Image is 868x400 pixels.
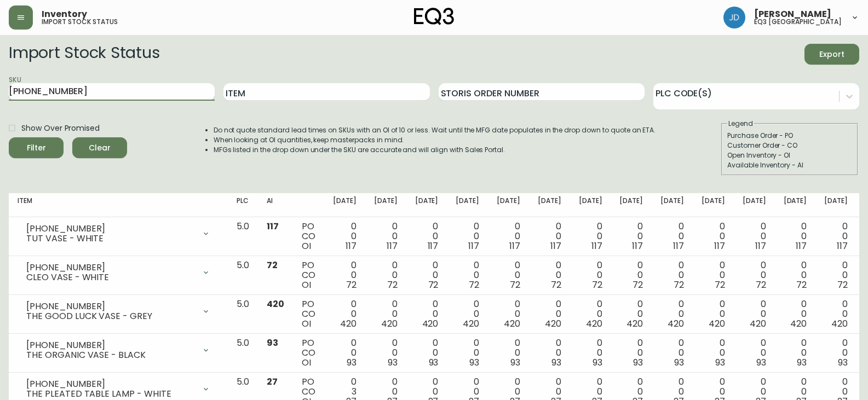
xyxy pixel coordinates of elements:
div: 0 0 [743,260,766,290]
span: Export [813,48,850,61]
span: 117 [346,240,357,252]
span: 420 [626,317,643,330]
div: 0 0 [538,299,561,329]
th: [DATE] [447,193,488,217]
span: Inventory [42,10,87,19]
div: 0 0 [743,222,766,251]
span: OI [302,279,311,291]
div: 0 0 [660,338,684,368]
span: Clear [81,141,118,155]
span: 117 [837,240,848,252]
span: 117 [714,240,725,252]
div: [PHONE_NUMBER] [26,340,195,350]
span: 93 [429,356,439,369]
div: 0 0 [538,260,561,290]
div: 0 0 [415,338,439,368]
div: 0 0 [333,338,357,368]
div: PO CO [302,299,315,329]
span: 72 [428,279,439,291]
span: 72 [469,279,479,291]
span: 72 [551,279,561,291]
div: 0 0 [743,338,766,368]
span: 420 [831,317,848,330]
span: 420 [504,317,520,330]
div: 0 0 [374,260,398,290]
div: 0 0 [784,338,807,368]
h5: eq3 [GEOGRAPHIC_DATA] [754,19,842,25]
span: 72 [510,279,520,291]
span: 93 [510,356,520,369]
th: [DATE] [324,193,365,217]
img: logo [414,8,455,25]
div: 0 0 [415,260,439,290]
div: 0 0 [374,222,398,251]
li: MFGs listed in the drop down under the SKU are accurate and will align with Sales Portal. [214,145,656,155]
span: [PERSON_NAME] [754,10,831,19]
span: OI [302,240,311,252]
div: Purchase Order - PO [727,131,852,141]
div: [PHONE_NUMBER] [26,379,195,389]
div: [PHONE_NUMBER]THE GOOD LUCK VASE - GREY [18,299,219,323]
div: 0 0 [702,299,725,329]
div: 0 0 [660,299,684,329]
span: 420 [267,298,284,310]
th: [DATE] [611,193,652,217]
div: 0 0 [824,299,848,329]
div: 0 0 [415,299,439,329]
span: OI [302,356,311,369]
span: 420 [586,317,602,330]
div: 0 0 [619,299,643,329]
div: 0 0 [579,338,602,368]
th: Item [9,193,228,217]
li: When looking at OI quantities, keep masterpacks in mind. [214,135,656,145]
div: 0 0 [497,260,520,290]
div: THE ORGANIC VASE - BLACK [26,350,195,360]
div: 0 0 [784,260,807,290]
span: 93 [674,356,684,369]
span: 420 [668,317,684,330]
span: 117 [468,240,479,252]
th: [DATE] [529,193,570,217]
span: 93 [756,356,766,369]
div: THE GOOD LUCK VASE - GREY [26,311,195,321]
span: 72 [346,279,357,291]
div: 0 0 [456,338,479,368]
div: PO CO [302,338,315,368]
div: 0 0 [579,299,602,329]
span: 117 [673,240,684,252]
span: 420 [381,317,398,330]
span: 93 [347,356,357,369]
td: 5.0 [228,256,258,295]
div: 0 0 [415,222,439,251]
span: 117 [509,240,520,252]
span: 117 [591,240,602,252]
h5: import stock status [42,19,118,25]
div: THE PLEATED TABLE LAMP - WHITE [26,389,195,399]
span: 420 [750,317,766,330]
span: 420 [463,317,479,330]
div: 0 0 [456,299,479,329]
span: 117 [632,240,643,252]
div: PO CO [302,222,315,251]
div: [PHONE_NUMBER]CLEO VASE - WHITE [18,260,219,285]
span: 93 [838,356,848,369]
span: 420 [422,317,439,330]
div: 0 0 [374,299,398,329]
th: PLC [228,193,258,217]
div: Available Inventory - AI [727,160,852,170]
div: PO CO [302,260,315,290]
span: 72 [267,259,278,271]
div: 0 0 [702,338,725,368]
img: 7c567ac048721f22e158fd313f7f0981 [723,7,745,28]
span: 72 [796,279,807,291]
div: 0 0 [497,338,520,368]
span: 420 [790,317,807,330]
span: 72 [715,279,725,291]
div: 0 0 [333,299,357,329]
div: 0 0 [660,260,684,290]
span: 117 [387,240,398,252]
div: 0 0 [619,338,643,368]
div: 0 0 [619,260,643,290]
span: 72 [756,279,766,291]
div: 0 0 [784,222,807,251]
